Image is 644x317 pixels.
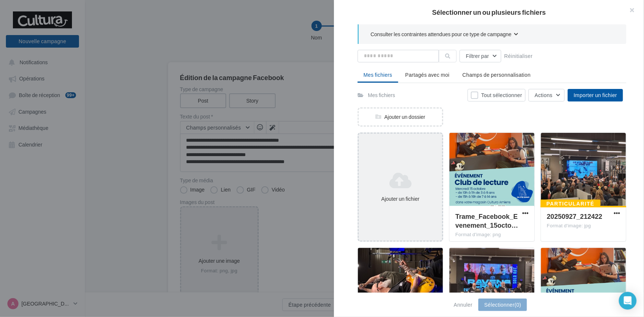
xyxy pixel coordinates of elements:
[535,92,552,98] span: Actions
[371,31,512,38] span: Consulter les contraintes attendues pour ce type de campagne
[468,89,526,101] button: Tout sélectionner
[371,30,518,39] button: Consulter les contraintes attendues pour ce type de campagne
[455,212,518,229] span: Trame_Facebook_Evenement_15octobre
[455,231,528,238] div: Format d'image: png
[501,52,535,61] button: Réinitialiser
[574,92,617,98] span: Importer un fichier
[362,195,439,203] div: Ajouter un fichier
[478,299,527,311] button: Sélectionner(0)
[547,212,602,220] span: 20250927_212422
[364,72,392,78] span: Mes fichiers
[368,92,395,99] div: Mes fichiers
[568,89,623,101] button: Importer un fichier
[547,223,620,229] div: Format d'image: jpg
[359,113,442,121] div: Ajouter un dossier
[528,89,565,101] button: Actions
[451,300,476,309] button: Annuler
[462,72,531,78] span: Champs de personnalisation
[619,292,637,310] div: Open Intercom Messenger
[514,302,521,308] span: (0)
[405,72,450,78] span: Partagés avec moi
[459,50,501,62] button: Filtrer par
[541,200,600,208] div: Particularité
[346,9,632,15] h2: Sélectionner un ou plusieurs fichiers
